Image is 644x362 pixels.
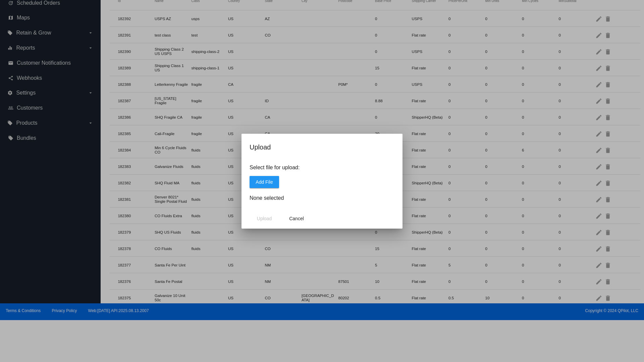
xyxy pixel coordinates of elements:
p: Select file for upload: [250,165,394,171]
h2: Upload [250,142,394,153]
h4: None selected [250,195,394,201]
button: Close dialog [282,212,311,224]
button: Add File [250,176,279,188]
span: Add File [256,179,273,185]
span: Upload [257,216,272,221]
span: Cancel [289,216,304,221]
button: Upload [250,212,279,224]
